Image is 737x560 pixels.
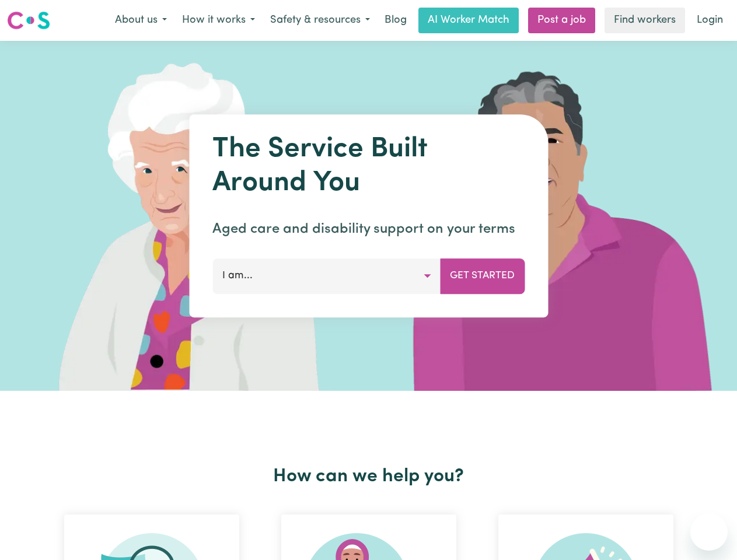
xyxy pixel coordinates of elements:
[174,8,263,33] button: How it works
[43,466,694,488] h2: How can we help you?
[440,258,525,293] button: Get Started
[605,8,685,33] a: Find workers
[690,8,730,33] a: Login
[212,133,525,200] h1: The Service Built Around You
[212,219,525,240] p: Aged care and disability support on your terms
[528,8,595,33] a: Post a job
[107,8,174,33] button: About us
[212,258,441,293] button: I am...
[378,8,414,33] a: Blog
[690,513,728,551] iframe: Button to launch messaging window
[418,8,519,33] a: AI Worker Match
[7,10,50,31] img: Careseekers logo
[7,7,50,34] a: Careseekers logo
[263,8,378,33] button: Safety & resources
